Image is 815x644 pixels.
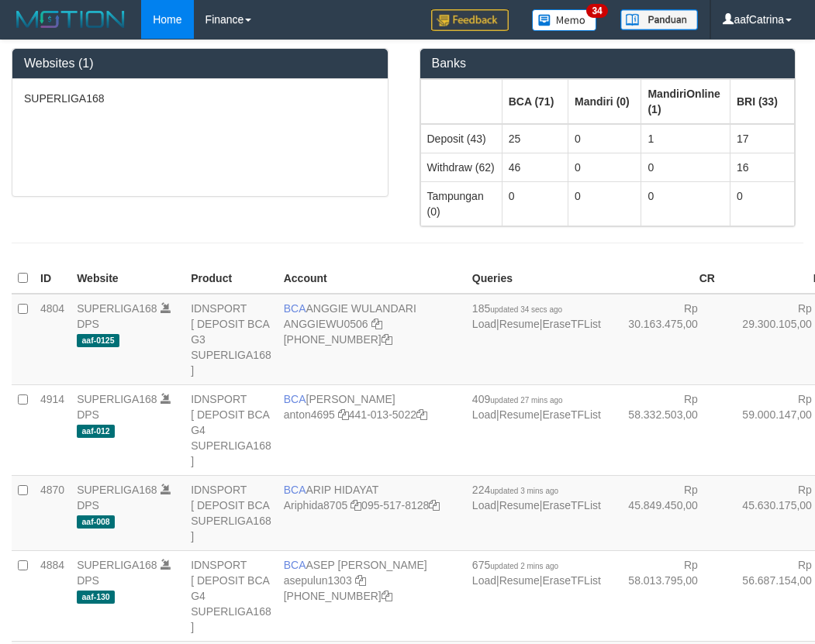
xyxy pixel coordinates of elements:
td: ARIP HIDAYAT 095-517-8128 [278,475,466,550]
span: aaf-130 [77,591,115,604]
span: BCA [284,559,306,571]
img: panduan.png [620,9,698,30]
span: 224 [472,484,558,496]
a: Load [472,574,496,587]
td: 0 [568,181,641,226]
p: SUPERLIGA168 [24,91,376,106]
a: SUPERLIGA168 [77,559,157,571]
a: Resume [499,499,540,511]
td: 46 [502,153,568,181]
td: 17 [730,124,794,153]
th: Group: activate to sort column ascending [502,79,568,124]
td: Tampungan (0) [420,181,502,226]
td: 0 [568,153,641,181]
td: IDNSPORT [ DEPOSIT BCA G4 SUPERLIGA168 ] [185,384,278,475]
td: Deposit (43) [420,124,502,153]
td: 4870 [34,475,71,550]
span: 409 [472,393,563,405]
td: 0 [641,181,730,226]
a: asepulun1303 [284,574,352,587]
span: | | [472,559,601,587]
td: 4804 [34,294,71,385]
td: [PERSON_NAME] 441-013-5022 [278,384,466,475]
td: 0 [730,181,794,226]
td: DPS [71,294,185,385]
td: DPS [71,475,185,550]
a: SUPERLIGA168 [77,393,157,405]
th: ID [34,263,71,294]
td: 16 [730,153,794,181]
th: Website [71,263,185,294]
td: 1 [641,124,730,153]
a: Resume [499,408,540,421]
th: CR [607,263,721,294]
td: IDNSPORT [ DEPOSIT BCA SUPERLIGA168 ] [185,475,278,550]
th: Group: activate to sort column ascending [420,79,502,124]
td: Rp 58.013.795,00 [607,550,721,641]
span: BCA [284,484,306,496]
span: aaf-012 [77,425,115,438]
a: EraseTFList [542,499,600,511]
span: 185 [472,302,562,315]
span: 34 [586,4,607,18]
img: MOTION_logo.png [12,8,130,31]
a: Load [472,408,496,421]
td: DPS [71,384,185,475]
span: updated 3 mins ago [490,487,558,495]
a: SUPERLIGA168 [77,302,157,315]
td: 0 [568,124,641,153]
span: aaf-008 [77,515,115,529]
a: ANGGIEWU0506 [284,318,368,330]
a: Copy anton4695 to clipboard [338,408,349,421]
a: Copy 0955178128 to clipboard [429,499,440,511]
a: Ariphida8705 [284,499,348,511]
a: EraseTFList [542,408,600,421]
a: Load [472,318,496,330]
td: ASEP [PERSON_NAME] [PHONE_NUMBER] [278,550,466,641]
a: Copy ANGGIEWU0506 to clipboard [371,318,382,330]
span: | | [472,393,601,421]
td: 4914 [34,384,71,475]
a: SUPERLIGA168 [77,484,157,496]
a: Copy asepulun1303 to clipboard [355,574,366,587]
span: updated 27 mins ago [490,396,562,405]
h3: Websites (1) [24,57,376,71]
span: updated 2 mins ago [490,562,558,570]
a: Copy 4062281875 to clipboard [382,590,392,602]
th: Group: activate to sort column ascending [641,79,730,124]
img: Button%20Memo.svg [532,9,597,31]
h3: Banks [432,57,784,71]
td: Rp 30.163.475,00 [607,294,721,385]
a: Copy 4410135022 to clipboard [416,408,427,421]
span: BCA [284,393,306,405]
th: Queries [466,263,607,294]
span: | | [472,302,601,330]
th: Group: activate to sort column ascending [568,79,641,124]
th: Group: activate to sort column ascending [730,79,794,124]
span: 675 [472,559,558,571]
span: updated 34 secs ago [490,305,562,314]
span: | | [472,484,601,511]
td: ANGGIE WULANDARI [PHONE_NUMBER] [278,294,466,385]
td: Withdraw (62) [420,153,502,181]
a: Copy Ariphida8705 to clipboard [351,499,361,511]
a: Load [472,499,496,511]
img: Feedback.jpg [431,9,509,31]
a: Copy 4062213373 to clipboard [382,333,392,346]
td: IDNSPORT [ DEPOSIT BCA G3 SUPERLIGA168 ] [185,294,278,385]
td: 0 [502,181,568,226]
td: Rp 45.849.450,00 [607,475,721,550]
a: Resume [499,574,540,587]
span: aaf-0125 [77,334,119,347]
td: 25 [502,124,568,153]
td: 0 [641,153,730,181]
td: Rp 58.332.503,00 [607,384,721,475]
span: BCA [284,302,306,315]
th: Account [278,263,466,294]
a: EraseTFList [542,318,600,330]
th: Product [185,263,278,294]
td: 4884 [34,550,71,641]
a: anton4695 [284,408,335,421]
td: IDNSPORT [ DEPOSIT BCA G4 SUPERLIGA168 ] [185,550,278,641]
a: EraseTFList [542,574,600,587]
